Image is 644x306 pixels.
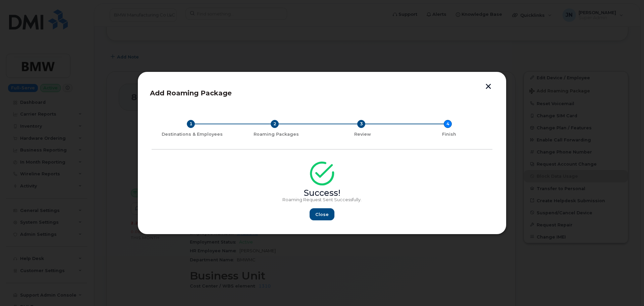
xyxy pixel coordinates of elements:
div: Destinations & Employees [154,132,230,137]
div: 3 [357,120,365,128]
span: Close [315,211,329,218]
p: Roaming Request Sent Successfully. [152,197,492,203]
iframe: Messenger Launcher [615,277,639,301]
div: Roaming Packages [235,132,317,137]
div: Success! [152,190,492,196]
span: Add Roaming Package [150,89,232,97]
div: 2 [271,120,279,128]
div: 1 [187,120,195,128]
button: Close [310,208,334,220]
div: Review [322,132,403,137]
